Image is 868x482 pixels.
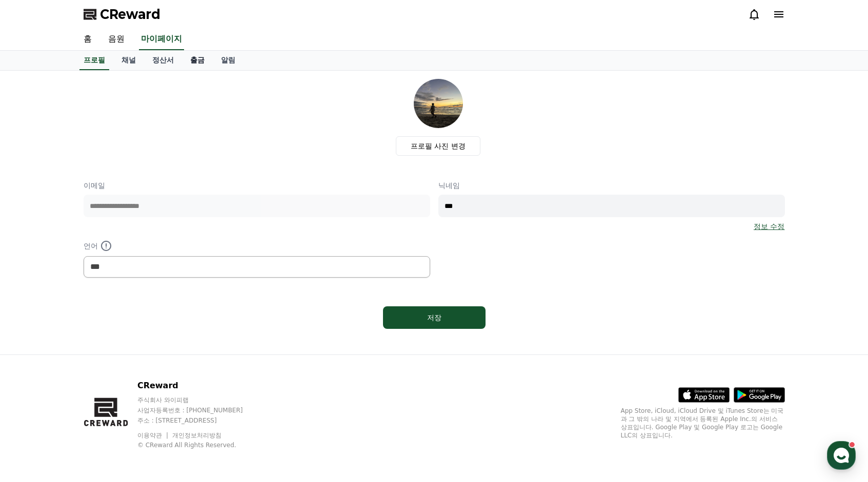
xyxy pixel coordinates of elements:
div: 저장 [403,312,465,323]
a: 설정 [132,325,197,350]
p: 언어 [84,240,430,252]
p: 이메일 [84,180,430,191]
span: 설정 [158,340,171,348]
a: 마이페이지 [139,29,184,50]
p: 사업자등록번호 : [PHONE_NUMBER] [137,406,263,414]
span: 홈 [32,340,38,348]
a: 출금 [182,51,213,70]
a: 대화 [68,325,132,350]
a: 알림 [213,51,244,70]
p: CReward [137,380,263,392]
span: CReward [100,6,160,23]
span: 대화 [94,341,106,349]
p: 주소 : [STREET_ADDRESS] [137,416,263,425]
p: © CReward All Rights Reserved. [137,441,263,449]
img: profile_image [414,79,463,128]
a: CReward [84,6,160,23]
button: 저장 [383,306,486,329]
a: 채널 [113,51,144,70]
a: 이용약관 [137,432,170,439]
p: App Store, iCloud, iCloud Drive 및 iTunes Store는 미국과 그 밖의 나라 및 지역에서 등록된 Apple Inc.의 서비스 상표입니다. Goo... [621,407,785,439]
a: 프로필 [79,51,109,70]
a: 개인정보처리방침 [172,432,221,439]
a: 정보 수정 [754,221,784,232]
label: 프로필 사진 변경 [396,136,480,156]
p: 주식회사 와이피랩 [137,396,263,404]
p: 닉네임 [438,180,785,191]
a: 홈 [75,29,100,50]
a: 음원 [100,29,133,50]
a: 홈 [3,325,68,350]
a: 정산서 [144,51,182,70]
